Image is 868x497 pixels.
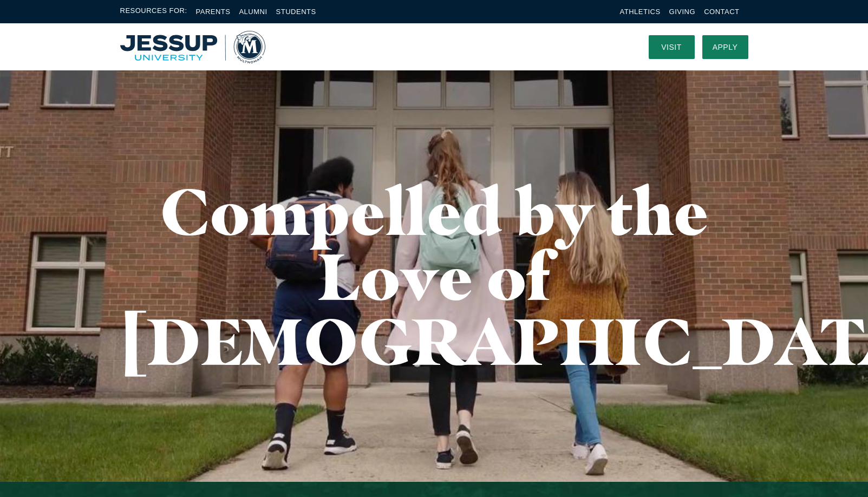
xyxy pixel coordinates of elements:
span: Resources For: [120,5,187,18]
img: Multnomah University Logo [120,31,265,63]
a: Athletics [620,8,661,16]
a: Apply [702,35,748,59]
a: Parents [196,8,231,16]
a: Students [276,8,316,16]
a: Alumni [239,8,267,16]
a: Giving [669,8,696,16]
a: Home [120,31,265,63]
a: Contact [704,8,739,16]
a: Visit [649,35,695,59]
h1: Compelled by the Love of [DEMOGRAPHIC_DATA] [120,179,748,374]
